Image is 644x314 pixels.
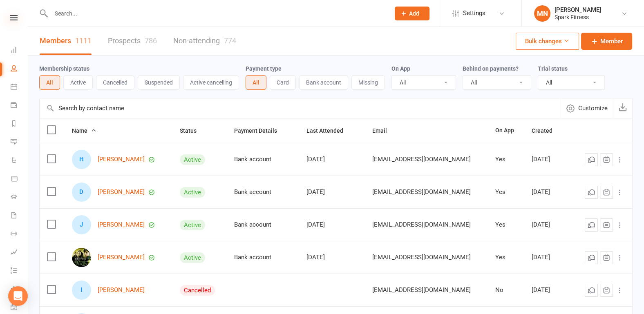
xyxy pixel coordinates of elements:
[11,97,27,115] a: Payments
[372,282,471,298] span: [EMAIL_ADDRESS][DOMAIN_NAME]
[578,103,608,113] span: Customize
[8,286,28,306] div: Open Intercom Messenger
[306,126,352,136] button: Last Attended
[72,215,91,234] div: J
[180,252,205,263] div: Active
[532,156,565,163] div: [DATE]
[495,287,517,294] div: No
[372,249,471,265] span: [EMAIL_ADDRESS][DOMAIN_NAME]
[532,221,565,228] div: [DATE]
[600,36,623,46] span: Member
[306,189,358,196] div: [DATE]
[372,217,471,232] span: [EMAIL_ADDRESS][DOMAIN_NAME]
[108,27,157,55] a: Prospects786
[270,75,296,90] button: Card
[98,156,145,163] a: [PERSON_NAME]
[96,75,134,90] button: Cancelled
[299,75,348,90] button: Bank account
[532,287,565,294] div: [DATE]
[488,118,524,143] th: On App
[306,221,358,228] div: [DATE]
[581,33,632,50] a: Member
[72,126,96,136] button: Name
[180,285,215,296] div: Cancelled
[183,75,239,90] button: Active cancelling
[11,42,27,60] a: Dashboard
[234,127,286,134] span: Payment Details
[39,75,60,90] button: All
[306,156,358,163] div: [DATE]
[234,221,292,228] div: Bank account
[40,98,561,118] input: Search by contact name
[234,254,292,261] div: Bank account
[72,281,91,300] div: I
[372,184,471,200] span: [EMAIL_ADDRESS][DOMAIN_NAME]
[145,36,157,45] div: 786
[39,65,89,72] label: Membership status
[372,126,396,136] button: Email
[173,27,236,55] a: Non-attending774
[234,126,286,136] button: Payment Details
[180,126,206,136] button: Status
[75,36,92,45] div: 1111
[538,65,568,72] label: Trial status
[532,189,565,196] div: [DATE]
[246,65,282,72] label: Payment type
[561,98,613,118] button: Customize
[463,4,485,22] span: Settings
[98,287,145,294] a: [PERSON_NAME]
[532,254,565,261] div: [DATE]
[11,78,27,97] a: Calendar
[532,126,561,136] button: Created
[180,154,205,165] div: Active
[463,65,519,72] label: Behind on payments?
[534,5,550,22] div: MN
[306,127,352,134] span: Last Attended
[72,127,96,134] span: Name
[372,151,471,167] span: [EMAIL_ADDRESS][DOMAIN_NAME]
[72,150,91,169] div: H
[532,127,561,134] span: Created
[555,6,601,13] div: [PERSON_NAME]
[138,75,180,90] button: Suspended
[98,221,145,228] a: [PERSON_NAME]
[11,281,27,299] a: What's New
[180,127,206,134] span: Status
[395,7,429,20] button: Add
[372,127,396,134] span: Email
[516,33,579,50] button: Bulk changes
[224,36,236,45] div: 774
[98,254,145,261] a: [PERSON_NAME]
[180,187,205,198] div: Active
[409,10,419,17] span: Add
[555,13,601,21] div: Spark Fitness
[11,115,27,134] a: Reports
[495,156,517,163] div: Yes
[234,189,292,196] div: Bank account
[11,244,27,262] a: Assessments
[63,75,93,90] button: Active
[495,221,517,228] div: Yes
[246,75,266,90] button: All
[72,183,91,202] div: D
[234,156,292,163] div: Bank account
[495,254,517,261] div: Yes
[351,75,385,90] button: Missing
[11,60,27,78] a: People
[180,220,205,230] div: Active
[306,254,358,261] div: [DATE]
[495,189,517,196] div: Yes
[391,65,410,72] label: On App
[98,189,145,196] a: [PERSON_NAME]
[40,27,92,55] a: Members1111
[49,8,384,19] input: Search...
[11,170,27,189] a: Product Sales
